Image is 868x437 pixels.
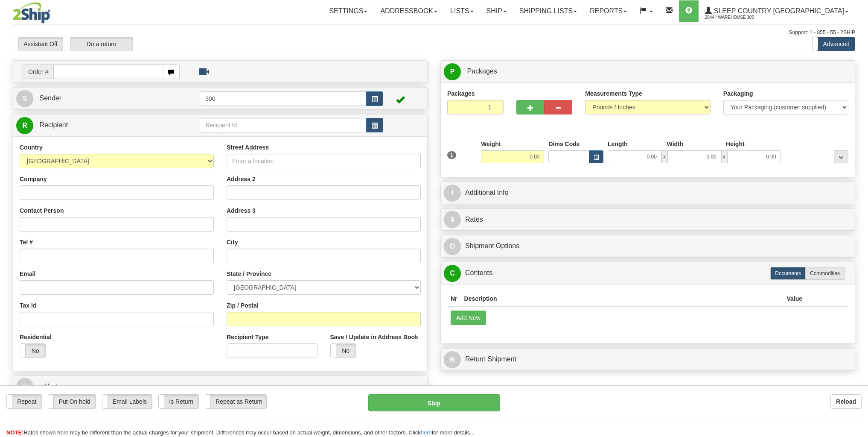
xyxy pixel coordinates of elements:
span: x [721,150,727,163]
a: Settings [323,0,374,22]
label: Dims Code [548,140,580,148]
span: C [444,265,461,282]
label: Assistant Off [13,37,63,51]
button: Ship [368,394,500,411]
label: Zip / Postal [227,301,259,310]
label: Street Address [227,143,269,152]
span: NOTE: [6,429,23,436]
a: Lists [444,0,480,22]
label: Commodities [805,267,845,280]
a: S Sender [16,90,200,107]
th: Description [461,291,784,307]
label: Email Labels [102,395,152,408]
label: Repeat as Return [205,395,266,408]
button: Add New [451,311,486,325]
span: R [16,117,33,134]
div: ... [834,150,848,163]
a: Shipping lists [513,0,583,22]
a: here [421,429,432,436]
a: P Packages [444,63,852,80]
span: $ [444,211,461,228]
span: 1 [447,151,456,159]
label: Address 3 [227,206,256,215]
iframe: chat widget [848,175,867,262]
label: Measurements Type [585,89,642,98]
span: eAlerts [39,383,61,390]
span: R [444,351,461,368]
label: Address 2 [227,175,256,183]
button: Reload [830,394,862,409]
span: Order # [23,65,53,79]
label: Contact Person [20,206,64,215]
a: Sleep Country [GEOGRAPHIC_DATA] 2044 / Warehouse 300 [699,0,855,22]
span: I [444,185,461,202]
label: No [331,344,356,358]
a: OShipment Options [444,238,852,255]
a: IAdditional Info [444,184,852,202]
th: Value [783,291,806,307]
label: City [227,238,238,246]
label: Width [667,140,684,148]
a: CContents [444,264,852,282]
b: Reload [836,398,856,405]
label: Residential [20,333,52,341]
label: Do a return [65,37,133,51]
label: Packaging [723,89,753,98]
span: x [661,150,667,163]
span: Sleep Country [GEOGRAPHIC_DATA] [712,7,844,15]
label: Put On hold [48,395,95,408]
label: Height [726,140,745,148]
label: Recipient Type [227,333,269,341]
span: Recipient [39,121,68,129]
span: Sender [39,94,61,102]
input: Enter a location [227,154,421,168]
label: Advanced [813,37,855,51]
label: State / Province [227,270,271,278]
label: Length [608,140,628,148]
label: Company [20,175,47,183]
label: Tax Id [20,301,36,310]
label: Weight [481,140,501,148]
a: @ eAlerts [16,378,424,396]
span: Packages [467,67,497,75]
th: Nr [447,291,461,307]
label: Country [20,143,43,152]
label: No [20,344,45,358]
div: Support: 1 - 855 - 55 - 2SHIP [13,29,855,36]
span: P [444,63,461,80]
label: Tel # [20,238,33,246]
label: Save / Update in Address Book [330,333,418,341]
a: R Recipient [16,117,179,134]
span: @ [16,378,33,395]
label: Packages [447,89,475,98]
label: Repeat [7,395,42,408]
a: Addressbook [374,0,444,22]
span: 2044 / Warehouse 300 [705,13,769,22]
a: Ship [480,0,513,22]
a: $Rates [444,211,852,229]
label: Email [20,270,35,278]
span: S [16,90,33,107]
label: Documents [770,267,806,280]
img: logo2044.jpg [13,2,50,23]
a: RReturn Shipment [444,351,852,368]
span: O [444,238,461,255]
a: Reports [583,0,633,22]
label: Is Return [159,395,198,408]
input: Recipient Id [200,118,367,132]
input: Sender Id [200,91,367,106]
